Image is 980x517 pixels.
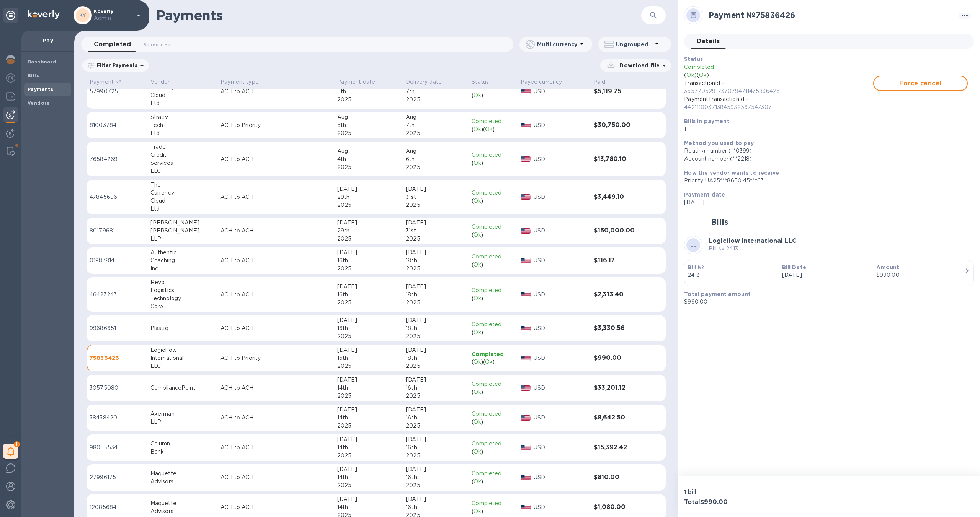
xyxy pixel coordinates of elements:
[472,380,514,388] p: Completed
[220,473,331,481] p: ACH to ACH
[474,418,481,426] p: Ok
[406,193,465,201] div: 31st
[337,324,400,332] div: 16th
[337,121,400,129] div: 5th
[90,414,144,422] p: 38438420
[150,302,214,311] div: Corp.
[337,362,400,370] div: 2025
[684,95,873,111] p: PaymentTransactionId -
[521,292,531,297] img: USD
[337,316,400,324] div: [DATE]
[406,265,465,273] div: 2025
[150,78,180,86] span: Vendor
[406,346,465,354] div: [DATE]
[406,324,465,332] div: 18th
[150,354,214,362] div: International
[472,320,514,328] p: Completed
[521,258,531,263] img: USD
[337,414,400,422] div: 14th
[472,125,514,133] div: ( ) ( )
[150,99,214,107] div: Ltd
[337,444,400,452] div: 14th
[406,78,452,86] span: Delivery date
[472,448,514,456] div: ( )
[337,503,400,511] div: 14th
[684,499,826,506] h3: Total $990.00
[406,384,465,392] div: 16th
[474,388,481,396] p: Ok
[220,291,331,299] p: ACH to ACH
[150,167,214,175] div: LLC
[94,14,132,22] p: Admin
[684,488,826,496] p: 1 bill
[90,155,144,163] p: 76584269
[406,78,442,86] p: Delivery date
[709,10,955,20] h2: Payment № 75836426
[616,62,660,69] p: Download file
[472,223,514,231] p: Completed
[94,62,137,68] p: Filter Payments
[150,265,214,273] div: Inc
[594,291,647,298] h3: $2,313.40
[337,291,400,299] div: 16th
[684,125,968,133] p: 1
[406,88,465,96] div: 7th
[337,465,400,473] div: [DATE]
[406,406,465,414] div: [DATE]
[337,265,400,273] div: 2025
[28,37,68,44] p: Pay
[521,356,531,361] img: USD
[150,440,214,448] div: Column
[594,354,647,362] h3: $990.00
[521,78,572,86] span: Payee currency
[876,264,900,270] b: Amount
[406,299,465,307] div: 2025
[684,79,873,95] p: TransactionId -
[337,129,400,137] div: 2025
[594,474,647,481] h3: $810.00
[406,201,465,209] div: 2025
[220,155,331,163] p: ACH to ACH
[472,410,514,418] p: Completed
[534,121,588,129] p: USD
[337,406,400,414] div: [DATE]
[337,332,400,340] div: 2025
[150,205,214,213] div: Ltd
[616,41,652,48] p: Ungrouped
[28,100,50,106] b: Vendors
[406,503,465,511] div: 16th
[594,78,616,86] span: Paid
[709,237,797,244] b: Logicflow International LLC
[474,448,481,456] p: Ok
[150,113,214,121] div: Strativ
[337,257,400,265] div: 16th
[90,227,144,235] p: 80179681
[406,96,465,104] div: 2025
[337,155,400,163] div: 4th
[534,291,588,299] p: USD
[472,358,514,366] div: ( ) ( )
[472,499,514,507] p: Completed
[90,257,144,265] p: 01983814
[534,414,588,422] p: USD
[521,505,531,510] img: USD
[472,231,514,239] div: ( )
[150,219,214,227] div: [PERSON_NAME]
[406,291,465,299] div: 18th
[337,422,400,430] div: 2025
[94,39,131,50] span: Completed
[337,78,376,86] p: Payment date
[406,155,465,163] div: 6th
[220,257,331,265] p: ACH to ACH
[472,261,514,269] div: ( )
[521,156,531,162] img: USD
[150,410,214,418] div: Akerman
[699,71,707,79] p: Ok
[534,227,588,235] p: USD
[406,414,465,422] div: 16th
[90,121,144,129] p: 81003784
[90,291,144,299] p: 46423243
[337,495,400,503] div: [DATE]
[534,354,588,362] p: USD
[220,414,331,422] p: ACH to ACH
